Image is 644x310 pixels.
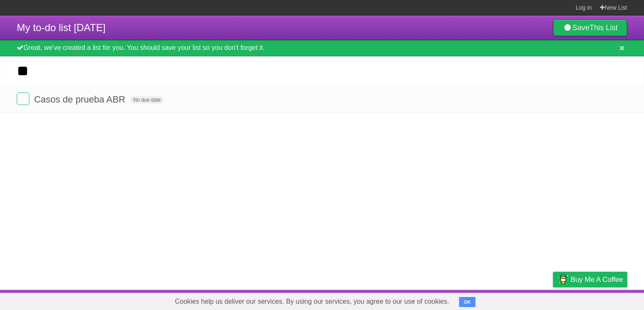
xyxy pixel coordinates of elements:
a: About [441,292,459,308]
a: Privacy [542,292,564,308]
span: Buy me a coffee [571,272,623,287]
span: Cookies help us deliver our services. By using our services, you agree to our use of cookies. [166,293,457,310]
a: Developers [469,292,503,308]
span: Casos de prueba ABR [34,94,127,105]
label: Done [17,92,29,105]
button: OK [459,297,475,307]
span: No due date [130,96,164,104]
a: Terms [514,292,532,308]
img: Buy me a coffee [557,272,569,286]
a: Buy me a coffee [553,272,627,287]
span: My to-do list [DATE] [17,22,106,33]
a: SaveThis List [553,19,627,36]
b: This List [589,24,618,32]
a: Suggest a feature [574,292,627,308]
